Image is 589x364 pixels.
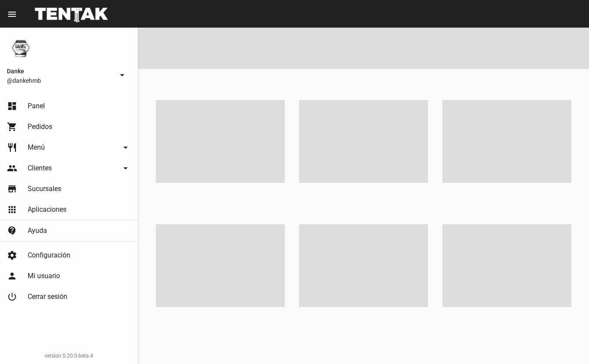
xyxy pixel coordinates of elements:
span: Panel [28,102,45,110]
div: version 0.20.0-beta.4 [7,351,131,360]
mat-icon: arrow_drop_down [120,163,131,173]
mat-icon: shopping_cart [7,122,17,132]
span: Mi usuario [28,272,60,280]
span: Danke [7,66,113,76]
span: Aplicaciones [28,205,66,214]
span: Pedidos [28,122,52,131]
span: @dankehmb [7,76,113,85]
mat-icon: power_settings_new [7,292,17,302]
span: Menú [28,143,45,152]
span: Configuración [28,251,70,260]
mat-icon: restaurant [7,142,17,153]
mat-icon: arrow_drop_down [120,142,131,153]
mat-icon: dashboard [7,101,17,111]
mat-icon: people [7,163,17,173]
mat-icon: contact_support [7,226,17,236]
span: Cerrar sesión [28,292,67,301]
mat-icon: settings [7,250,17,260]
img: 1d4517d0-56da-456b-81f5-6111ccf01445.png [7,35,35,62]
span: Ayuda [28,226,47,235]
mat-icon: store [7,184,17,194]
mat-icon: arrow_drop_down [117,70,127,80]
mat-icon: person [7,271,17,281]
span: Clientes [28,164,52,173]
span: Sucursales [28,185,61,193]
mat-icon: apps [7,204,17,215]
mat-icon: menu [7,9,17,19]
